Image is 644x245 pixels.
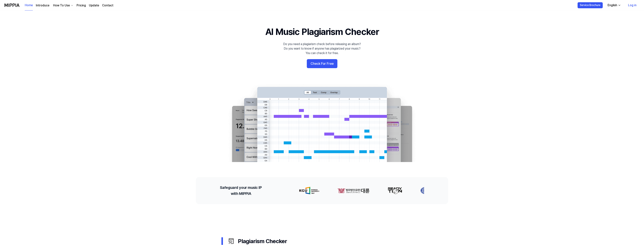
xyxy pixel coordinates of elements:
div: Do you need a plagiarism check before releasing an album? Do you want to know if anyone has plagi... [283,42,361,55]
h2: Safeguard your music IP with MIPPIA [220,185,262,197]
img: partner-logo-2 [387,187,402,194]
h1: AI Music Plagiarism Checker [265,26,379,38]
a: Contact [102,3,113,8]
div: Plagiarism Checker [227,237,423,245]
img: partner-logo-0 [299,187,319,194]
a: Home [25,0,33,11]
a: Introduce [36,3,49,8]
button: How To Use [52,3,74,8]
a: Update [89,3,99,8]
button: English [605,2,623,9]
div: How To Use [52,3,71,8]
img: partner-logo-1 [337,187,369,194]
a: Pricing [77,3,86,8]
div: English [607,3,618,8]
img: partner-logo-3 [420,187,432,194]
img: main Image [224,83,420,162]
button: Service Brochure [578,2,603,8]
button: Check For Free [307,59,337,68]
